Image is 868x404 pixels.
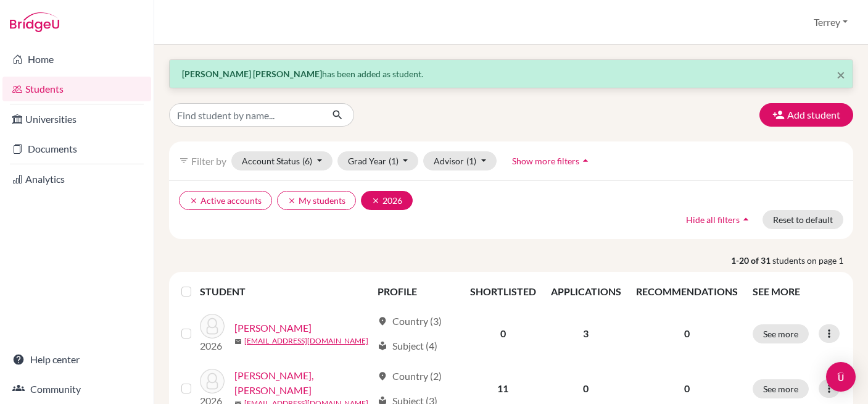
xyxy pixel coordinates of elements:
p: 0 [636,381,738,396]
div: Open Intercom Messenger [826,362,856,392]
a: Home [2,47,151,72]
button: Advisor(1) [423,151,497,170]
strong: 1-20 of 31 [731,254,772,267]
a: Universities [2,107,151,132]
th: SEE MORE [745,277,848,306]
th: PROFILE [370,277,463,306]
span: location_on [378,316,387,326]
span: Filter by [191,155,226,167]
th: STUDENT [200,277,370,306]
i: clear [371,196,380,205]
button: clear2026 [361,191,413,210]
th: SHORTLISTED [463,277,544,306]
button: clearMy students [277,191,356,210]
div: Subject (4) [378,339,437,353]
i: clear [287,196,296,205]
button: Terrey [808,11,853,34]
span: × [837,65,845,83]
button: Hide all filtersarrow_drop_up [676,210,763,229]
p: 0 [636,326,738,341]
img: Baird, Fiona [200,314,225,339]
span: location_on [378,371,387,381]
button: Reset to default [763,210,843,229]
a: [EMAIL_ADDRESS][DOMAIN_NAME] [244,335,368,347]
input: Find student by name... [169,103,322,127]
i: clear [189,196,198,205]
a: [PERSON_NAME] [234,321,312,335]
button: Add student [759,103,853,127]
button: Show more filtersarrow_drop_up [502,151,602,170]
button: Account Status(6) [231,151,333,170]
p: has been added as student. [182,67,840,80]
span: students on page 1 [772,254,853,267]
th: RECOMMENDATIONS [629,277,745,306]
img: Budworth, Campbell Leigh [200,369,225,393]
td: 3 [544,306,629,361]
td: 0 [463,306,544,361]
i: arrow_drop_up [740,213,752,225]
a: Analytics [2,167,151,191]
span: (1) [466,156,476,166]
th: APPLICATIONS [544,277,629,306]
button: See more [753,379,809,398]
a: [PERSON_NAME], [PERSON_NAME] [234,368,371,398]
button: Grad Year(1) [337,151,419,170]
button: See more [753,324,809,343]
span: mail [234,338,242,345]
a: Help center [2,347,151,372]
div: Country (2) [378,369,442,384]
div: Country (3) [378,314,442,329]
p: 2026 [200,339,225,353]
span: (1) [389,156,399,166]
button: clearActive accounts [179,191,272,210]
span: local_library [378,341,387,351]
span: Show more filters [512,156,579,166]
i: filter_list [179,156,189,166]
img: Bridge-U [10,12,59,32]
strong: [PERSON_NAME] [PERSON_NAME] [182,69,322,79]
button: Close [837,67,845,82]
a: Students [2,77,151,101]
a: Documents [2,137,151,161]
span: (6) [302,156,312,166]
a: Community [2,377,151,402]
span: Hide all filters [686,214,740,225]
i: arrow_drop_up [579,154,592,167]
